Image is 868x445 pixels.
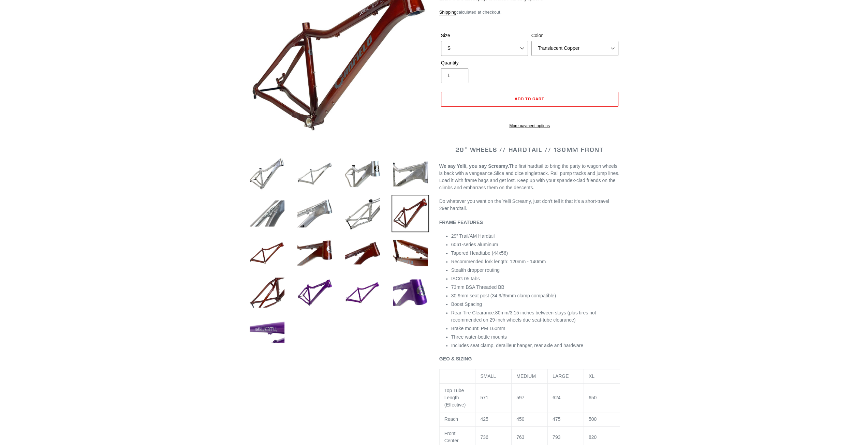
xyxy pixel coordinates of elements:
[451,233,495,239] span: 29” Trail/AM Hardtail
[296,274,334,311] img: Load image into Gallery viewer, YELLI SCREAMY - Frame Only
[516,434,524,440] span: 763
[531,32,618,39] label: Color
[248,313,286,351] img: Load image into Gallery viewer, YELLI SCREAMY - Frame Only
[344,234,381,272] img: Load image into Gallery viewer, YELLI SCREAMY - Frame Only
[480,395,488,400] span: 571
[589,416,597,422] span: 500
[444,431,459,443] span: Front Center
[480,434,488,440] span: 736
[553,373,569,379] span: LARGE
[455,146,604,153] span: 29" WHEELS // HARDTAIL // 130MM FRONT
[392,195,429,232] img: Load image into Gallery viewer, YELLI SCREAMY - Frame Only
[553,395,560,400] span: 624
[344,195,381,232] img: Load image into Gallery viewer, YELLI SCREAMY - Frame Only
[451,334,507,340] span: Three water-bottle mounts
[392,155,429,193] img: Load image into Gallery viewer, YELLI SCREAMY - Frame Only
[439,163,509,169] b: We say Yelli, you say Screamy.
[441,59,528,66] label: Quantity
[248,195,286,232] img: Load image into Gallery viewer, YELLI SCREAMY - Frame Only
[439,163,617,176] span: The first hardtail to bring the party to wagon wheels is back with a vengeance.
[296,195,334,232] img: Load image into Gallery viewer, YELLI SCREAMY - Frame Only
[439,9,620,16] div: calculated at checkout.
[451,242,498,247] span: 6061-series aluminum
[451,267,500,273] span: Stealth dropper routing
[451,326,505,331] span: Brake mount: PM 160mm
[296,155,334,193] img: Load image into Gallery viewer, YELLI SCREAMY - Frame Only
[439,220,483,225] b: FRAME FEATURES
[451,310,596,323] span: 80mm/3.15 inches between stays (plus tires not recommended on 29-inch wheels due seat-tube cleara...
[444,388,466,407] span: Top Tube Length (Effective)
[248,155,286,193] img: Load image into Gallery viewer, YELLI SCREAMY - Frame Only
[296,234,334,272] img: Load image into Gallery viewer, YELLI SCREAMY - Frame Only
[589,373,594,379] span: XL
[451,276,480,281] span: ISCG 05 tabs
[515,96,544,101] span: Add to cart
[516,373,536,379] span: MEDIUM
[516,416,524,422] span: 450
[451,293,556,298] span: 30.9mm seat post (34.9/35mm clamp compatible)
[451,309,620,324] li: Rear Tire Clearance:
[441,92,618,107] button: Add to cart
[344,274,381,311] img: Load image into Gallery viewer, YELLI SCREAMY - Frame Only
[248,274,286,311] img: Load image into Gallery viewer, YELLI SCREAMY - Frame Only
[444,416,458,422] span: Reach
[451,301,482,307] span: Boost Spacing
[589,434,597,440] span: 820
[451,343,584,348] span: Includes seat clamp, derailleur hanger, rear axle and hardware
[480,373,496,379] span: SMALL
[248,234,286,272] img: Load image into Gallery viewer, YELLI SCREAMY - Frame Only
[439,10,457,15] a: Shipping
[439,163,620,191] p: Slice and dice singletrack. Rail pump tracks and jump lines. Load it with frame bags and get lost...
[480,416,488,422] span: 425
[392,274,429,311] img: Load image into Gallery viewer, YELLI SCREAMY - Frame Only
[439,198,609,211] span: Do whatever you want on the Yelli Screamy, just don’t tell it that it’s a short-travel 29er hardt...
[441,32,528,39] label: Size
[451,284,504,290] span: 73mm BSA Threaded BB
[392,234,429,272] img: Load image into Gallery viewer, YELLI SCREAMY - Frame Only
[439,356,472,361] b: GEO & SIZING
[553,434,560,440] span: 793
[441,123,618,129] a: More payment options
[451,250,508,256] span: Tapered Headtube (44x56)
[344,155,381,193] img: Load image into Gallery viewer, YELLI SCREAMY - Frame Only
[451,259,546,264] span: Recommended fork length: 120mm - 140mm
[516,395,524,400] span: 597
[553,416,560,422] span: 475
[589,395,597,400] span: 650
